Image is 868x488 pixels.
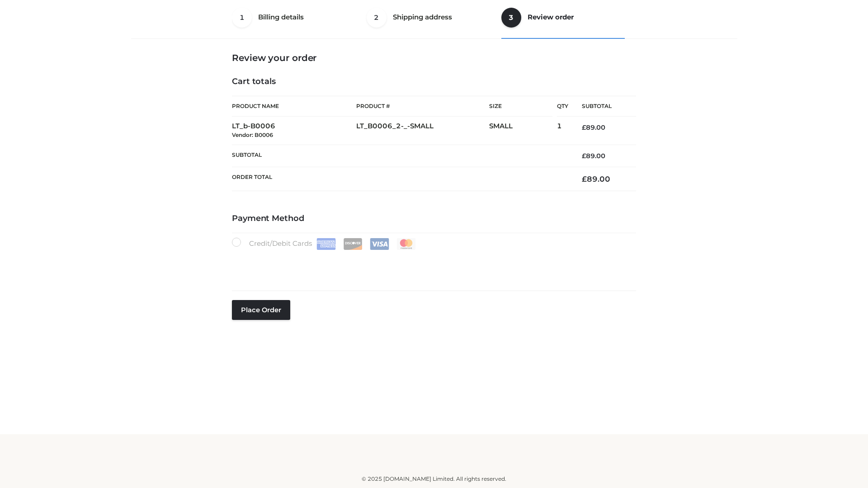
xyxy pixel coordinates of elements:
div: © 2025 [DOMAIN_NAME] Limited. All rights reserved. [134,474,734,483]
h4: Cart totals [232,77,636,87]
span: £ [582,174,587,183]
th: Product # [356,96,489,117]
span: £ [582,123,586,131]
th: Order Total [232,167,568,191]
label: Credit/Debit Cards [232,238,417,250]
th: Qty [557,96,568,117]
th: Subtotal [232,145,568,167]
img: Amex [316,238,336,250]
td: LT_B0006_2-_-SMALL [356,117,489,145]
iframe: Secure payment input frame [230,248,634,281]
img: Mastercard [396,238,416,250]
th: Size [489,96,552,117]
th: Subtotal [568,96,636,117]
bdi: 89.00 [582,152,605,160]
td: 1 [557,117,568,145]
td: SMALL [489,117,557,145]
h4: Payment Method [232,214,636,224]
img: Discover [343,238,363,250]
bdi: 89.00 [582,123,605,131]
th: Product Name [232,96,356,117]
span: £ [582,152,586,160]
button: Place order [232,300,290,320]
small: Vendor: B0006 [232,131,273,138]
img: Visa [370,238,389,250]
h3: Review your order [232,52,636,63]
bdi: 89.00 [582,174,610,183]
td: LT_b-B0006 [232,117,356,145]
